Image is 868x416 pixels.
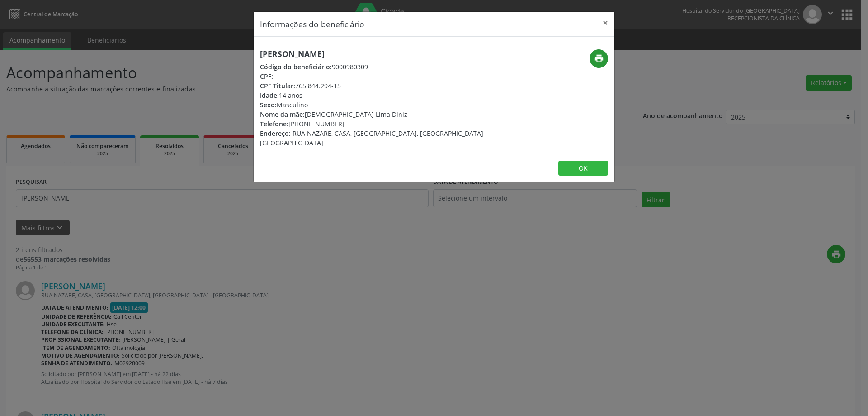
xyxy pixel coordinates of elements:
[260,62,332,71] span: Código do beneficiário:
[260,110,488,119] div: [DEMOGRAPHIC_DATA] Lima Diniz
[260,91,279,100] span: Idade:
[260,100,488,110] div: Masculino
[260,72,273,81] span: CPF:
[260,100,277,109] span: Sexo:
[260,119,488,129] div: [PHONE_NUMBER]
[260,129,487,147] span: RUA NAZARE, CASA, [GEOGRAPHIC_DATA], [GEOGRAPHIC_DATA] - [GEOGRAPHIC_DATA]
[260,62,488,72] div: 9000980309
[260,91,488,100] div: 14 anos
[596,12,614,34] button: Close
[260,72,488,81] div: --
[594,53,604,63] i: print
[260,49,488,59] h5: [PERSON_NAME]
[260,81,488,91] div: 765.844.294-15
[260,120,288,128] span: Telefone:
[260,81,295,90] span: CPF Titular:
[558,161,608,176] button: OK
[260,110,305,119] span: Nome da mãe:
[590,49,608,68] button: print
[260,18,364,30] h5: Informações do beneficiário
[260,129,291,138] span: Endereço:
